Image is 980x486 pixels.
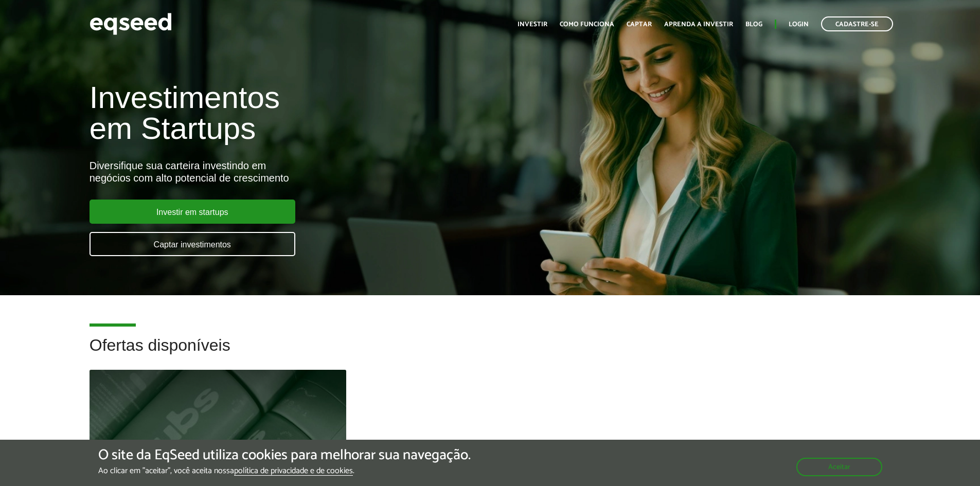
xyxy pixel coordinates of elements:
[664,21,733,28] a: Aprenda a investir
[90,10,172,38] img: EqSeed
[98,447,471,463] h5: O site da EqSeed utiliza cookies para melhorar sua navegação.
[90,232,295,256] a: Captar investimentos
[98,466,471,476] p: Ao clicar em "aceitar", você aceita nossa .
[796,458,882,476] button: Aceitar
[90,200,295,224] a: Investir em startups
[789,21,809,28] a: Login
[560,21,614,28] a: Como funciona
[518,21,547,28] a: Investir
[745,21,762,28] a: Blog
[234,467,353,476] a: política de privacidade e de cookies
[90,336,891,370] h2: Ofertas disponíveis
[821,16,893,31] a: Cadastre-se
[90,82,564,144] h1: Investimentos em Startups
[627,21,652,28] a: Captar
[90,159,564,184] div: Diversifique sua carteira investindo em negócios com alto potencial de crescimento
